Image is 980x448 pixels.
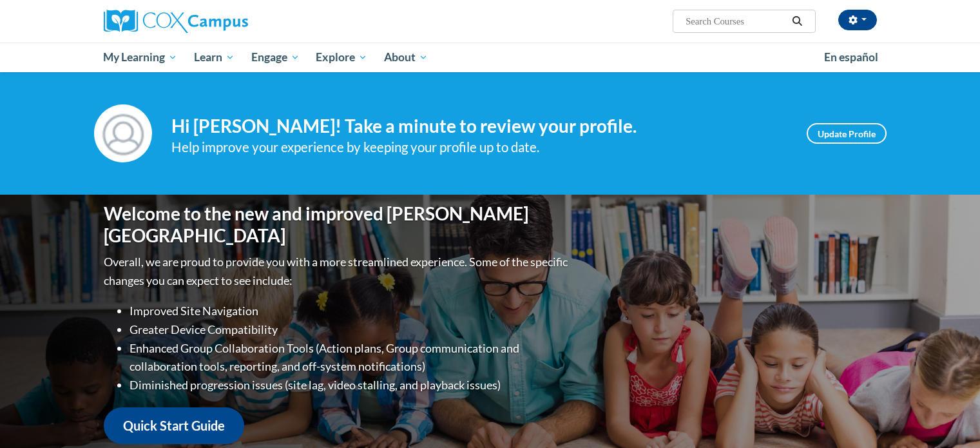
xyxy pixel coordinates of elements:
[816,44,887,71] a: En español
[376,43,436,72] a: About
[316,50,367,65] span: Explore
[104,10,349,33] a: Cox Campus
[104,253,571,290] p: Overall, we are proud to provide you with a more streamlined experience. Some of the specific cha...
[171,115,787,137] h4: Hi [PERSON_NAME]! Take a minute to review your profile.
[928,396,970,438] iframe: Button to launch messaging window
[186,43,243,72] a: Learn
[807,123,887,144] a: Update Profile
[94,104,152,162] img: Profile Image
[95,43,186,72] a: My Learning
[104,10,248,33] img: Cox Campus
[243,43,308,72] a: Engage
[838,10,877,30] button: Account Settings
[104,203,571,246] h1: Welcome to the new and improved [PERSON_NAME][GEOGRAPHIC_DATA]
[130,376,571,394] li: Diminished progression issues (site lag, video stalling, and playback issues)
[130,339,571,376] li: Enhanced Group Collaboration Tools (Action plans, Group communication and collaboration tools, re...
[194,50,235,65] span: Learn
[130,320,571,339] li: Greater Device Compatibility
[307,43,376,72] a: Explore
[787,14,807,29] button: Search
[684,14,787,29] input: Search Courses
[84,43,896,72] div: Main menu
[251,50,300,65] span: Engage
[103,50,177,65] span: My Learning
[130,302,571,320] li: Improved Site Navigation
[104,407,244,444] a: Quick Start Guide
[384,50,428,65] span: About
[824,50,878,64] span: En español
[171,137,787,158] div: Help improve your experience by keeping your profile up to date.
